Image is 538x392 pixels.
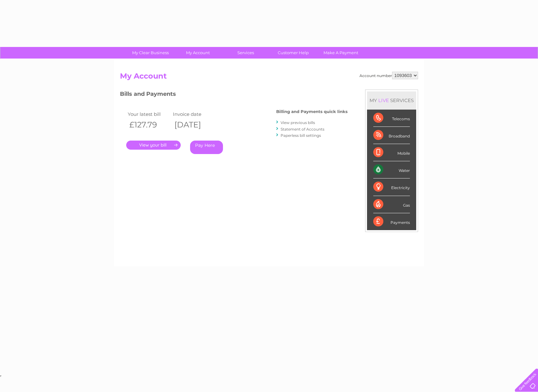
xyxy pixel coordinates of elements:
div: Broadband [373,127,410,144]
td: Invoice date [171,110,216,118]
th: [DATE] [171,118,216,131]
a: Customer Help [267,47,319,59]
h3: Bills and Payments [120,90,348,101]
h4: Billing and Payments quick links [276,109,348,114]
div: Telecoms [373,110,410,127]
a: My Clear Business [125,47,176,59]
div: Account number [360,72,418,79]
td: Your latest bill [126,110,171,118]
a: View previous bills [281,120,315,125]
div: MY SERVICES [367,91,416,109]
a: Services [220,47,272,59]
div: Water [373,161,410,178]
div: Gas [373,196,410,213]
a: . [126,141,181,150]
a: Paperless bill settings [281,133,321,138]
a: Statement of Accounts [281,127,324,132]
h2: My Account [120,72,418,84]
div: LIVE [377,97,390,103]
div: Payments [373,213,410,230]
a: Make A Payment [315,47,367,59]
th: £127.79 [126,118,171,131]
div: Mobile [373,144,410,161]
div: Electricity [373,178,410,196]
a: Pay Here [190,141,223,154]
a: My Account [172,47,224,59]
